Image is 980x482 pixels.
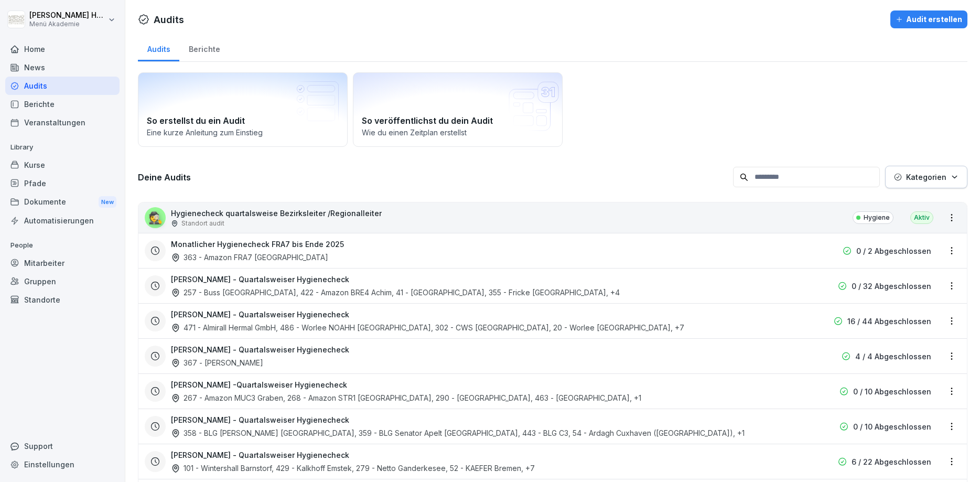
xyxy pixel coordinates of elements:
a: DokumenteNew [5,192,120,212]
h3: [PERSON_NAME] - Quartalsweiser Hygienecheck [171,414,349,425]
p: People [5,237,120,254]
div: Audit erstellen [896,14,962,25]
a: So erstellst du ein AuditEine kurze Anleitung zum Einstieg [138,72,348,147]
a: Einstellungen [5,455,120,474]
h2: So veröffentlichst du dein Audit [362,114,554,127]
div: New [99,196,116,208]
h2: So erstellst du ein Audit [147,114,339,127]
a: Berichte [5,95,120,113]
a: Gruppen [5,272,120,291]
a: News [5,58,120,77]
a: Kurse [5,156,120,174]
h1: Audits [154,13,184,27]
p: Standort audit [181,219,224,228]
p: Hygiene [864,213,890,222]
h3: Monatlicher Hygienecheck FRA7 bis Ende 2025 [171,239,344,250]
a: Automatisierungen [5,211,120,230]
div: 363 - Amazon FRA7 [GEOGRAPHIC_DATA] [171,252,328,263]
p: 16 / 44 Abgeschlossen [847,316,931,327]
button: Audit erstellen [890,10,967,28]
p: Hygienecheck quartalsweise Bezirksleiter /Regionalleiter [171,208,382,219]
a: Home [5,40,120,58]
p: 0 / 32 Abgeschlossen [852,281,931,292]
div: 101 - Wintershall Barnstorf, 429 - Kalkhoff Emstek, 279 - Netto Ganderkesee, 52 - KAEFER Bremen , +7 [171,463,535,474]
div: 257 - Buss [GEOGRAPHIC_DATA], 422 - Amazon BRE4 Achim, 41 - [GEOGRAPHIC_DATA], 355 - Fricke [GEOG... [171,287,620,298]
p: 4 / 4 Abgeschlossen [855,351,931,362]
h3: [PERSON_NAME] - Quartalsweiser Hygienecheck [171,344,349,355]
a: Mitarbeiter [5,254,120,272]
div: 471 - Almirall Hermal GmbH, 486 - Worlee NOAHH [GEOGRAPHIC_DATA], 302 - CWS [GEOGRAPHIC_DATA], 20... [171,322,684,333]
p: [PERSON_NAME] Hemken [29,11,106,20]
p: 0 / 2 Abgeschlossen [856,245,931,256]
button: Kategorien [885,166,967,188]
p: 0 / 10 Abgeschlossen [853,386,931,397]
a: Pfade [5,174,120,192]
p: Menü Akademie [29,20,106,28]
div: 367 - [PERSON_NAME] [171,357,263,368]
div: Aktiv [910,211,933,224]
h3: [PERSON_NAME] - Quartalsweiser Hygienecheck [171,309,349,320]
a: Audits [138,35,179,61]
a: Berichte [179,35,229,61]
h3: [PERSON_NAME] - Quartalsweiser Hygienecheck [171,274,349,285]
div: Support [5,437,120,455]
a: So veröffentlichst du dein AuditWie du einen Zeitplan erstellst [353,72,563,147]
p: Kategorien [906,172,946,183]
div: 🕵️ [145,207,166,228]
div: 267 - Amazon MUC3 Graben, 268 - Amazon STR1 [GEOGRAPHIC_DATA], 290 - [GEOGRAPHIC_DATA], 463 - [GE... [171,392,641,403]
h3: [PERSON_NAME] -Quartalsweiser Hygienecheck [171,379,347,390]
h3: [PERSON_NAME] - Quartalsweiser Hygienecheck [171,449,349,460]
p: 0 / 10 Abgeschlossen [853,421,931,432]
p: Wie du einen Zeitplan erstellst [362,127,554,138]
a: Audits [5,77,120,95]
p: Eine kurze Anleitung zum Einstieg [147,127,339,138]
p: 6 / 22 Abgeschlossen [852,456,931,467]
h3: Deine Audits [138,172,728,183]
a: Veranstaltungen [5,113,120,132]
div: 358 - BLG [PERSON_NAME] [GEOGRAPHIC_DATA], 359 - BLG Senator Apelt [GEOGRAPHIC_DATA], 443 - BLG C... [171,427,745,438]
a: Standorte [5,291,120,309]
div: Dokumente [5,192,120,212]
p: Library [5,139,120,156]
